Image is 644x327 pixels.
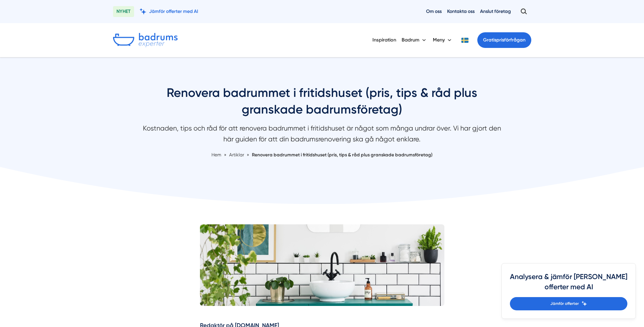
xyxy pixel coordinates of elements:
button: Badrum [402,31,427,49]
a: Renovera badrummet i fritidshuset (pris, tips & råd plus granskade badrumsföretag) [252,152,433,157]
a: Gratisprisförfrågan [477,32,531,48]
p: Kostnaden, tips och råd för att renovera badrummet i fritidshuset är något som många undrar över.... [142,123,502,148]
h4: Analysera & jämför [PERSON_NAME] offerter med AI [510,272,627,297]
span: » [224,151,226,158]
span: NYHET [113,6,134,17]
a: Jämför offerter med AI [140,8,198,15]
span: Gratis [483,37,496,43]
button: Öppna sök [516,5,531,18]
a: Om oss [426,8,442,15]
a: Kontakta oss [447,8,475,15]
img: Badrumsexperter.se logotyp [113,33,178,47]
a: Jämför offerter [510,297,627,310]
a: Hem [211,152,221,157]
span: Jämför offerter med AI [149,8,198,15]
span: Jämför offerter [550,300,579,307]
nav: Breadcrumb [142,151,502,158]
h1: Renovera badrummet i fritidshuset (pris, tips & råd plus granskade badrumsföretag) [142,85,502,123]
a: Inspiration [372,31,396,49]
span: » [247,151,249,158]
button: Meny [433,31,453,49]
img: renovera badrum [200,224,444,306]
span: Artiklar [229,152,244,157]
a: Anslut företag [480,8,511,15]
a: Artiklar [229,152,245,157]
